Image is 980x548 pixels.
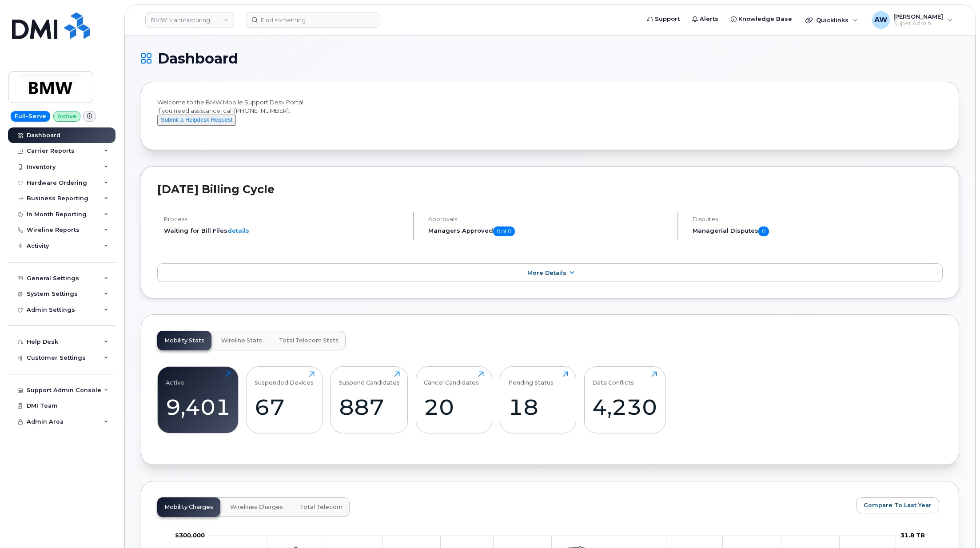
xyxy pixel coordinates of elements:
div: 4,230 [592,394,657,420]
div: Pending Status [508,371,554,386]
div: 887 [339,394,400,420]
a: details [227,227,249,234]
g: $0 [175,532,205,539]
h5: Managers Approved [428,226,670,236]
a: Cancel Candidates20 [424,371,484,428]
a: Suspended Devices67 [255,371,315,428]
a: Submit a Helpdesk Request [157,116,236,123]
div: Welcome to the BMW Mobile Support Desk Portal If you need assistance, call [PHONE_NUMBER]. [157,98,943,134]
a: Pending Status18 [508,371,568,428]
div: 67 [255,394,315,420]
span: Compare To Last Year [864,501,932,509]
li: Waiting for Bill Files [164,226,406,235]
h4: Approvals [428,216,670,222]
span: 0 [758,226,769,236]
span: Total Telecom Stats [279,337,339,344]
tspan: $300,000 [175,532,205,539]
h4: Disputes [693,216,943,222]
button: Submit a Helpdesk Request [157,115,236,126]
div: Data Conflicts [592,371,634,386]
div: Active [166,371,184,386]
a: Suspend Candidates887 [339,371,400,428]
h4: Process [164,216,406,222]
span: 0 of 0 [493,226,515,236]
iframe: Messenger Launcher [941,509,973,541]
div: 18 [508,394,568,420]
div: 20 [424,394,484,420]
button: Compare To Last Year [856,497,939,513]
div: Suspended Devices [255,371,314,386]
span: More Details [527,270,566,276]
h2: [DATE] Billing Cycle [157,183,943,196]
div: Cancel Candidates [424,371,479,386]
h5: Managerial Disputes [693,226,943,236]
span: Total Telecom [300,504,343,511]
tspan: 31.8 TB [900,532,925,539]
a: Active9,401 [166,371,231,428]
span: Wireline Stats [221,337,262,344]
div: 9,401 [166,394,231,420]
span: Wirelines Charges [230,504,283,511]
span: Dashboard [158,52,238,65]
div: Suspend Candidates [339,371,400,386]
a: Data Conflicts4,230 [592,371,657,428]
